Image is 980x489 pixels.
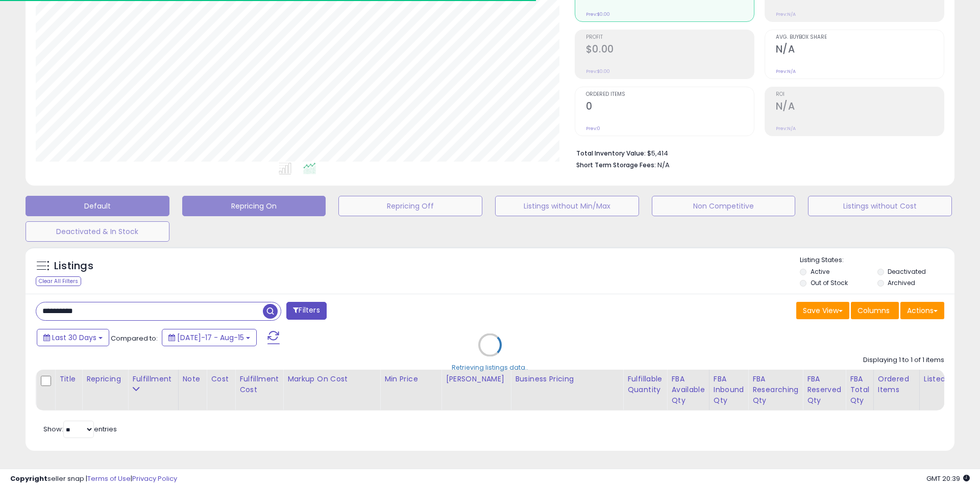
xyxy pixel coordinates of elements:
[586,125,600,132] small: Prev: 0
[586,100,754,114] h2: 0
[495,196,639,216] button: Listings without Min/Max
[10,474,47,483] strong: Copyright
[926,474,970,483] span: 2025-09-16 20:39 GMT
[586,35,754,40] span: Profit
[776,35,944,40] span: Avg. Buybox Share
[657,160,670,170] span: N/A
[776,43,944,57] h2: N/A
[586,43,754,57] h2: $0.00
[576,149,646,158] b: Total Inventory Value:
[26,196,169,216] button: Default
[776,92,944,97] span: ROI
[776,11,796,17] small: Prev: N/A
[338,196,482,216] button: Repricing Off
[808,196,952,216] button: Listings without Cost
[132,474,177,483] a: Privacy Policy
[10,474,177,484] div: seller snap | |
[182,196,326,216] button: Repricing On
[576,161,656,169] b: Short Term Storage Fees:
[586,11,610,17] small: Prev: $0.00
[26,221,169,242] button: Deactivated & In Stock
[452,363,528,372] div: Retrieving listings data..
[576,146,937,159] li: $5,414
[586,92,754,97] span: Ordered Items
[652,196,796,216] button: Non Competitive
[776,68,796,74] small: Prev: N/A
[776,125,796,132] small: Prev: N/A
[586,68,610,74] small: Prev: $0.00
[776,100,944,114] h2: N/A
[87,474,131,483] a: Terms of Use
